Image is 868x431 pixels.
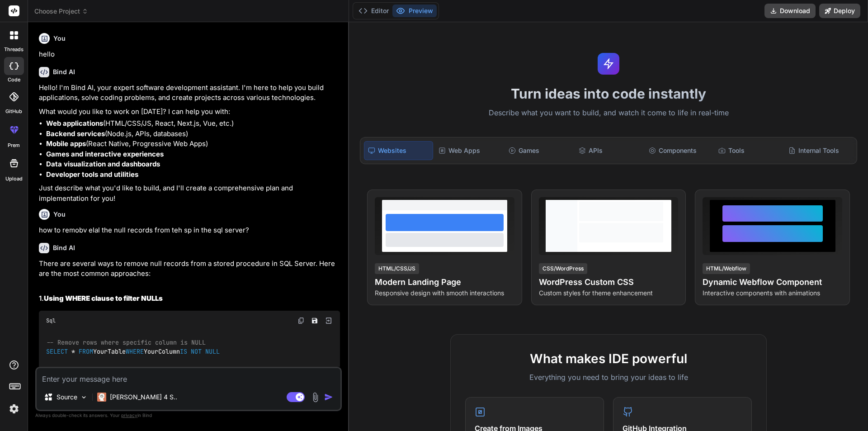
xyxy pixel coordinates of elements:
[80,393,88,401] img: Pick Models
[375,263,419,274] div: HTML/CSS/JS
[355,5,392,17] button: Editor
[392,5,437,17] button: Preview
[4,46,24,53] label: threads
[375,289,514,298] p: Responsive design with smooth interactions
[8,142,20,149] label: prem
[364,141,433,160] div: Websites
[97,393,106,402] img: Claude 4 Sonnet
[703,263,750,274] div: HTML/Webflow
[53,34,66,43] h6: You
[297,317,305,324] img: copy
[645,141,713,160] div: Components
[39,259,340,279] p: There are several ways to remove null records from a stored procedure in SQL Server. Here are the...
[53,67,75,76] h6: Bind AI
[5,108,22,115] label: GitHub
[310,392,321,403] img: attachment
[324,393,333,402] img: icon
[39,225,340,236] p: how to remobv elal the null records from teh sp in the sql server?
[764,4,816,18] button: Download
[44,294,163,303] strong: Using WHERE clause to filter NULLs
[465,372,752,383] p: Everything you need to bring your ideas to life
[308,314,321,327] button: Save file
[325,317,333,325] img: Open in Browser
[57,393,77,402] p: Source
[34,7,88,16] span: Choose Project
[703,289,842,298] p: Interactive components with animations
[46,347,68,355] span: SELECT
[819,4,860,18] button: Deploy
[121,412,137,418] span: privacy
[465,349,752,368] h2: What makes IDE powerful
[46,338,227,403] code: YourTable YourColumn YourTable YourColumn1 YourColumn2 YourColumn3
[703,276,842,289] h4: Dynamic Webflow Component
[785,141,853,160] div: Internal Tools
[46,119,103,128] strong: Web applications
[47,338,206,346] span: -- Remove rows where specific column is NULL
[53,210,66,219] h6: You
[46,118,340,129] li: (HTML/CSS/JS, React, Next.js, Vue, etc.)
[46,129,105,138] strong: Backend services
[46,366,187,374] span: -- Remove rows where ANY column is NULL
[46,160,160,168] strong: Data visualization and dashboards
[715,141,783,160] div: Tools
[39,83,340,103] p: Hello! I'm Bind AI, your expert software development assistant. I'm here to help you build applic...
[39,107,340,117] p: What would you like to work on [DATE]? I can help you with:
[46,317,56,324] span: Sql
[46,139,86,148] strong: Mobile apps
[354,107,863,119] p: Describe what you want to build, and watch it come to life in real-time
[539,289,679,298] p: Custom styles for theme enhancement
[505,141,573,160] div: Games
[191,347,220,355] span: NOT NULL
[35,411,342,420] p: Always double-check its answers. Your in Bind
[539,276,679,289] h4: WordPress Custom CSS
[354,85,863,102] h1: Turn ideas into code instantly
[575,141,643,160] div: APIs
[6,401,22,417] img: settings
[39,294,340,304] h2: 1.
[46,170,138,179] strong: Developer tools and utilities
[180,347,187,355] span: IS
[46,150,164,158] strong: Games and interactive experiences
[39,183,340,204] p: Just describe what you'd like to build, and I'll create a comprehensive plan and implementation f...
[8,76,20,84] label: code
[435,141,503,160] div: Web Apps
[53,243,75,252] h6: Bind AI
[539,263,587,274] div: CSS/WordPress
[110,393,177,402] p: [PERSON_NAME] 4 S..
[5,175,23,183] label: Upload
[46,139,340,149] li: (React Native, Progressive Web Apps)
[126,347,144,355] span: WHERE
[46,129,340,139] li: (Node.js, APIs, databases)
[39,49,340,60] p: hello
[375,276,514,289] h4: Modern Landing Page
[79,347,93,355] span: FROM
